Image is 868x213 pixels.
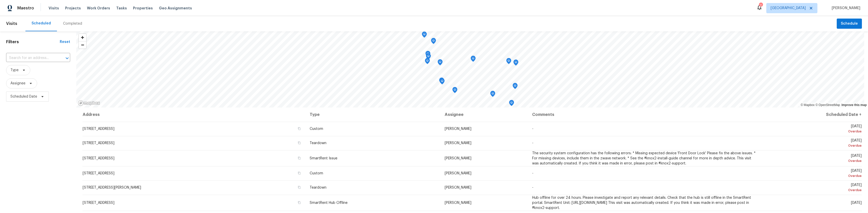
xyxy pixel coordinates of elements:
a: OpenStreetMap [815,103,840,107]
span: [PERSON_NAME] [445,141,471,145]
span: - [532,141,533,145]
div: Completed [63,21,82,26]
input: Search for an address... [6,54,56,62]
span: Tasks [116,6,127,10]
span: [PERSON_NAME] [445,127,471,131]
span: [STREET_ADDRESS] [83,172,114,175]
span: [STREET_ADDRESS] [83,127,114,131]
span: - [532,127,533,131]
button: Open [64,55,71,62]
div: 7 [759,3,762,8]
span: [DATE] [766,154,862,163]
span: Custom [310,127,323,131]
th: Assignee [441,108,528,122]
span: - [532,186,533,189]
div: Map marker [471,56,476,64]
th: Comments [528,108,762,122]
canvas: Map [76,31,864,108]
a: Mapbox [801,103,815,107]
span: Maestro [17,6,34,11]
div: Map marker [509,100,514,108]
button: Copy Address [297,171,302,175]
span: Hub offline for over 24 hours. Please investigate and report any relevant details. Check that the... [532,196,751,210]
div: Overdue [766,173,862,178]
div: Map marker [506,58,511,66]
div: Overdue [766,188,862,193]
span: Work Orders [87,6,110,11]
div: Map marker [438,59,443,67]
span: Teardown [310,186,326,189]
span: - [532,172,533,175]
div: Map marker [452,87,457,95]
th: Scheduled Date ↑ [762,108,862,122]
span: SmartRent Issue [310,157,337,160]
div: Map marker [425,58,430,66]
div: Map marker [513,83,518,91]
div: Map marker [431,38,436,46]
div: Map marker [426,53,431,61]
span: [STREET_ADDRESS][PERSON_NAME] [83,186,141,189]
span: [DATE] [766,139,862,148]
span: Scheduled Date [10,94,37,99]
div: Map marker [422,32,427,39]
h1: Filters [6,39,60,44]
span: [DATE] [851,201,862,205]
span: [STREET_ADDRESS] [83,157,114,160]
a: Mapbox homepage [78,100,100,106]
span: [PERSON_NAME] [445,157,471,160]
span: Type [10,68,19,73]
div: Reset [60,39,70,44]
span: Visits [49,6,59,11]
span: Projects [65,6,81,11]
div: Map marker [513,59,518,67]
button: Copy Address [297,156,302,160]
span: [STREET_ADDRESS] [83,141,114,145]
div: Scheduled [32,21,51,26]
button: Copy Address [297,185,302,190]
button: Zoom out [79,41,86,49]
div: Overdue [766,158,862,163]
button: Zoom in [79,34,86,41]
span: [DATE] [766,169,862,178]
th: Type [306,108,441,122]
span: [GEOGRAPHIC_DATA] [771,6,806,11]
div: Map marker [439,78,444,85]
span: SmartRent Hub Offline [310,201,348,205]
button: Copy Address [297,141,302,145]
div: Overdue [766,143,862,148]
span: Custom [310,172,323,175]
span: [PERSON_NAME] [445,201,471,205]
span: [DATE] [766,125,862,134]
span: [STREET_ADDRESS] [83,201,114,205]
span: Visits [6,18,17,29]
span: Schedule [841,21,858,27]
span: [PERSON_NAME] [445,186,471,189]
th: Address [82,108,306,122]
div: Overdue [766,129,862,134]
span: [DATE] [766,183,862,193]
span: [PERSON_NAME] [830,6,860,11]
span: Properties [133,6,153,11]
div: Map marker [425,51,430,59]
button: Copy Address [297,200,302,205]
span: Teardown [310,141,326,145]
button: Copy Address [297,126,302,131]
span: Geo Assignments [159,6,192,11]
span: Assignee [10,81,25,86]
div: Map marker [490,91,495,99]
a: Improve this map [842,103,867,107]
button: Schedule [837,19,862,29]
span: The security system configuration has the following errors: * Missing expected device 'Front Door... [532,151,756,165]
span: [PERSON_NAME] [445,172,471,175]
span: Zoom out [79,41,86,49]
div: Map marker [440,78,445,86]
